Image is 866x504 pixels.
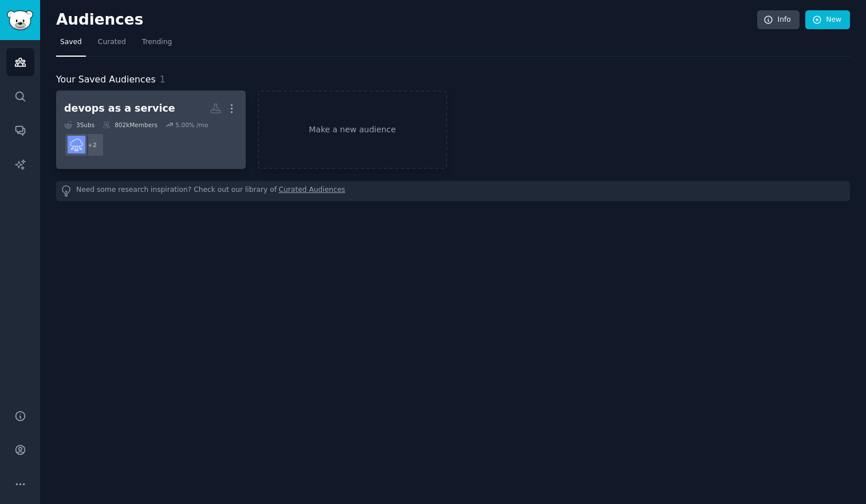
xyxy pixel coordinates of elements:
a: Info [757,10,800,30]
a: Saved [56,33,86,57]
a: Curated Audiences [279,185,345,197]
a: devops as a service3Subs802kMembers5.00% /mo+2SaaS [56,90,246,169]
div: 3 Sub s [64,121,95,129]
div: + 2 [80,133,104,157]
div: Need some research inspiration? Check out our library of [56,181,850,201]
div: 5.00 % /mo [175,121,208,129]
div: 802k Members [103,121,158,129]
img: SaaS [68,136,85,153]
img: GummySearch logo [7,10,33,30]
span: 1 [160,74,166,85]
span: Curated [98,37,126,48]
a: Curated [94,33,130,57]
span: Trending [142,37,172,48]
span: Your Saved Audiences [56,73,156,87]
span: Saved [60,37,82,48]
a: New [805,10,850,30]
h2: Audiences [56,11,757,29]
a: Make a new audience [258,90,447,169]
a: Trending [138,33,176,57]
div: devops as a service [64,101,175,116]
